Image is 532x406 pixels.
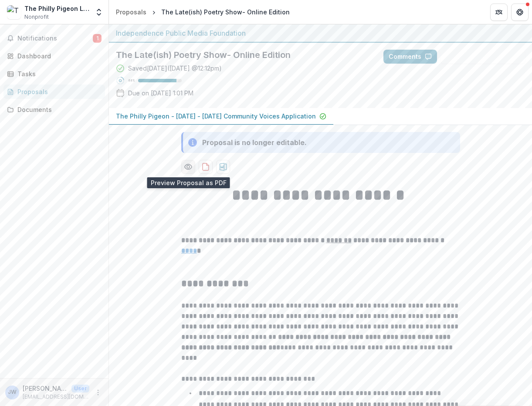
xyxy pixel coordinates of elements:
[441,50,525,64] button: Answer Suggestions
[3,31,105,45] button: Notifications1
[128,78,135,84] p: 88 %
[71,385,89,392] p: User
[181,160,195,174] button: Preview e4575a69-e7ee-4f2e-9d27-fb1819d9d52c-0.pdf
[116,112,316,121] p: The Philly Pigeon - [DATE] - [DATE] Community Voices Application
[93,3,105,21] button: Open entity switcher
[7,5,21,19] img: The Philly Pigeon LLC
[3,102,105,117] a: Documents
[112,6,150,18] a: Proposals
[511,3,529,21] button: Get Help
[17,35,93,42] span: Notifications
[202,137,307,148] div: Proposal is no longer editable.
[116,28,525,38] div: Independence Public Media Foundation
[17,69,98,78] div: Tasks
[23,393,89,401] p: [EMAIL_ADDRESS][DOMAIN_NAME]
[17,87,98,96] div: Proposals
[116,7,146,17] div: Proposals
[8,389,17,395] div: Jacob Winterstein
[17,51,98,61] div: Dashboard
[199,160,213,174] button: download-proposal
[128,88,193,98] p: Due on [DATE] 1:01 PM
[3,67,105,81] a: Tasks
[161,7,290,17] div: The Late(ish) Poetry Show- Online Edition
[24,4,89,13] div: The Philly Pigeon LLC
[116,50,369,60] h2: The Late(ish) Poetry Show- Online Edition
[490,3,508,21] button: Partners
[383,50,437,64] button: Comments
[24,13,49,21] span: Nonprofit
[17,105,98,114] div: Documents
[23,384,68,393] p: [PERSON_NAME]
[128,64,222,73] div: Saved [DATE] ( [DATE] @ 12:12pm )
[3,49,105,63] a: Dashboard
[216,160,230,174] button: download-proposal
[3,85,105,99] a: Proposals
[112,6,293,18] nav: breadcrumb
[93,387,103,398] button: More
[93,34,102,43] span: 1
